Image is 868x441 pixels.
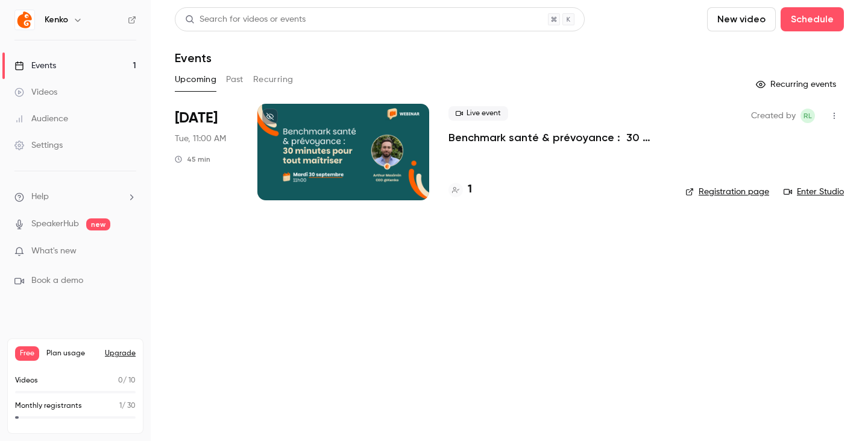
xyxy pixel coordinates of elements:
span: new [86,218,110,230]
div: Audience [14,113,68,125]
h4: 1 [468,182,472,198]
h6: Kenko [45,14,68,26]
a: SpeakerHub [31,218,79,230]
span: Live event [448,106,508,121]
iframe: Noticeable Trigger [122,246,136,257]
span: [DATE] [175,109,218,128]
span: 1 [119,402,122,410]
h1: Events [175,51,212,65]
button: Schedule [781,7,844,31]
div: Settings [14,139,63,151]
span: Help [31,191,49,203]
div: Events [14,60,56,72]
span: Plan usage [46,349,98,358]
img: Kenko [15,10,34,30]
p: / 10 [118,375,136,386]
a: 1 [448,182,472,198]
button: New video [707,7,776,31]
button: Recurring events [750,75,844,94]
button: Upcoming [175,70,216,89]
span: Book a demo [31,274,83,287]
span: What's new [31,245,77,258]
div: Sep 30 Tue, 11:00 AM (Europe/Paris) [175,104,238,200]
a: Enter Studio [784,186,844,198]
button: Recurring [253,70,294,89]
p: Monthly registrants [15,401,82,411]
a: Benchmark santé & prévoyance : 30 minutes pour tout maîtriser [448,130,666,145]
div: Videos [14,86,57,98]
li: help-dropdown-opener [14,191,136,203]
span: Rania Lakrouf [800,109,815,123]
p: Videos [15,375,38,386]
div: Search for videos or events [185,13,306,26]
span: Created by [751,109,796,123]
p: / 30 [119,401,136,411]
button: Past [226,70,244,89]
span: Tue, 11:00 AM [175,133,226,145]
span: 0 [118,377,123,384]
button: Upgrade [105,349,136,358]
span: Free [15,346,39,361]
div: 45 min [175,154,210,164]
a: Registration page [685,186,769,198]
span: RL [804,109,812,123]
